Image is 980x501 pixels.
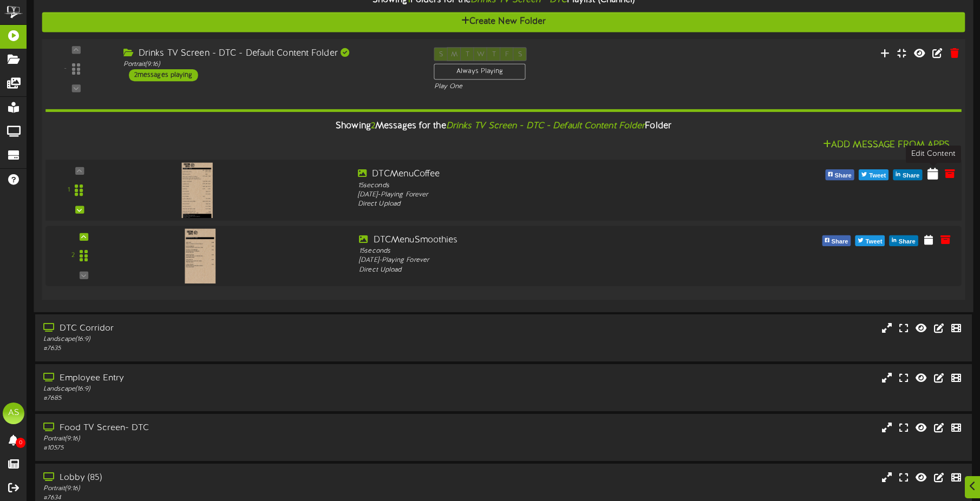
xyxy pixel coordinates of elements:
[832,170,853,182] span: Share
[42,12,965,32] button: Create New Folder
[897,236,918,248] span: Share
[358,168,727,181] div: DTCMenuCoffee
[446,121,645,131] i: Drinks TV Screen - DTC - Default Content Folder
[825,169,854,180] button: Share
[822,235,851,246] button: Share
[185,229,215,284] img: 8b6ffae8-f2af-4990-b971-9e918a8e57c0.jpg
[358,200,727,209] div: Direct Upload
[371,121,375,131] span: 2
[820,139,953,152] button: Add Message From Apps
[867,170,888,182] span: Tweet
[43,335,417,344] div: Landscape ( 16:9 )
[129,69,198,81] div: 2 messages playing
[359,256,724,265] div: [DATE] - Playing Forever
[43,422,417,434] div: Food TV Screen- DTC
[43,322,417,335] div: DTC Corridor
[43,472,417,484] div: Lobby (85)
[182,163,213,218] img: 8b9f9ab4-b9f0-4e59-bd93-07c678b22e8d.jpg
[123,60,418,69] div: Portrait ( 9:16 )
[43,344,417,353] div: # 7635
[434,64,526,80] div: Always Playing
[434,82,651,91] div: Play One
[890,235,918,246] button: Share
[43,385,417,394] div: Landscape ( 16:9 )
[43,434,417,444] div: Portrait ( 9:16 )
[359,234,724,247] div: DTCMenuSmoothies
[358,181,727,190] div: 15 seconds
[43,372,417,385] div: Employee Entry
[358,190,727,200] div: [DATE] - Playing Forever
[859,169,888,180] button: Tweet
[864,236,885,248] span: Tweet
[893,169,923,180] button: Share
[829,236,850,248] span: Share
[43,444,417,453] div: # 10575
[43,484,417,493] div: Portrait ( 9:16 )
[16,438,25,448] span: 0
[855,235,885,246] button: Tweet
[37,115,970,138] div: Showing Messages for the Folder
[123,47,418,60] div: Drinks TV Screen - DTC - Default Content Folder
[43,394,417,403] div: # 7685
[359,266,724,275] div: Direct Upload
[900,170,922,182] span: Share
[3,403,24,424] div: AS
[359,247,724,256] div: 15 seconds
